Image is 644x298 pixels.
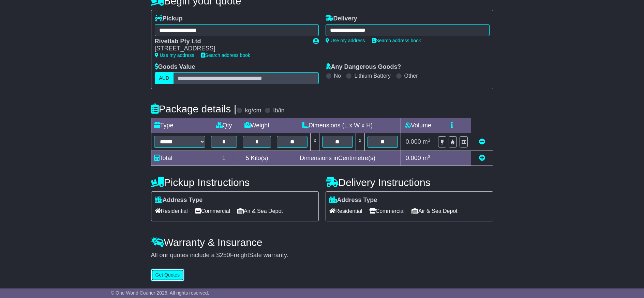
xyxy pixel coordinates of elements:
[155,45,306,52] div: [STREET_ADDRESS]
[406,138,421,145] span: 0.000
[151,103,237,114] h4: Package details |
[195,206,230,216] span: Commercial
[155,38,306,45] div: Rivetlab Pty Ltd
[273,107,284,114] label: lb/in
[151,252,493,259] div: All our quotes include a $ FreightSafe warranty.
[428,154,431,159] sup: 3
[155,52,194,58] a: Use my address
[155,15,183,22] label: Pickup
[208,151,240,166] td: 1
[274,151,401,166] td: Dimensions in Centimetre(s)
[406,155,421,161] span: 0.000
[404,73,418,79] label: Other
[326,177,493,188] h4: Delivery Instructions
[240,118,274,133] td: Weight
[151,118,208,133] td: Type
[423,155,431,161] span: m
[326,63,401,71] label: Any Dangerous Goods?
[220,252,230,258] span: 250
[155,72,174,84] label: AUD
[479,155,485,161] a: Add new item
[245,155,249,161] span: 5
[151,269,184,281] button: Get Quotes
[245,107,261,114] label: kg/cm
[326,38,365,43] a: Use my address
[155,197,203,204] label: Address Type
[237,206,283,216] span: Air & Sea Depot
[356,133,364,151] td: x
[311,133,319,151] td: x
[372,38,421,43] a: Search address book
[329,197,377,204] label: Address Type
[423,138,431,145] span: m
[240,151,274,166] td: Kilo(s)
[111,290,209,296] span: © One World Courier 2025. All rights reserved.
[411,206,458,216] span: Air & Sea Depot
[274,118,401,133] td: Dimensions (L x W x H)
[401,118,435,133] td: Volume
[151,237,493,248] h4: Warranty & Insurance
[208,118,240,133] td: Qty
[354,73,391,79] label: Lithium Battery
[334,73,341,79] label: No
[155,63,195,71] label: Goods Value
[155,206,188,216] span: Residential
[201,52,250,58] a: Search address book
[151,151,208,166] td: Total
[428,138,431,143] sup: 3
[326,15,357,22] label: Delivery
[369,206,405,216] span: Commercial
[151,177,319,188] h4: Pickup Instructions
[329,206,362,216] span: Residential
[479,138,485,145] a: Remove this item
